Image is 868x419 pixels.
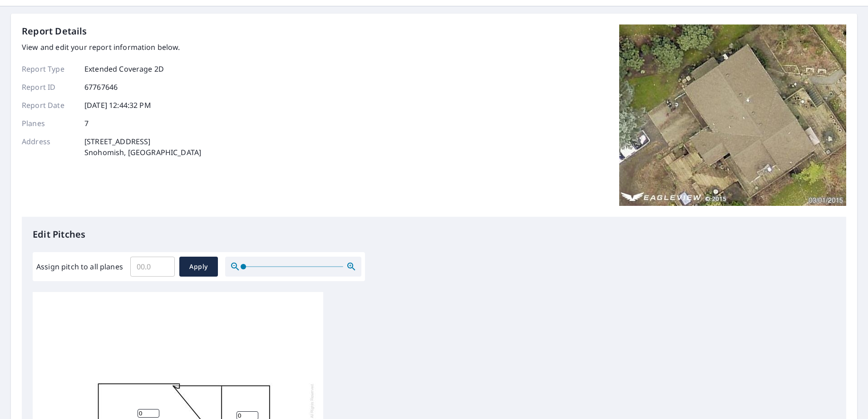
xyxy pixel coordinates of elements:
input: 00.0 [130,254,175,279]
p: Report Details [22,24,87,38]
p: [DATE] 12:44:32 PM [84,100,151,111]
p: View and edit your report information below. [22,42,201,53]
p: [STREET_ADDRESS] Snohomish, [GEOGRAPHIC_DATA] [84,136,201,158]
p: Address [22,136,76,158]
p: Report ID [22,82,76,93]
p: Extended Coverage 2D [84,63,164,74]
p: 67767646 [84,82,118,93]
p: Report Type [22,63,76,74]
span: Apply [187,261,211,273]
p: 7 [84,118,89,129]
p: Report Date [22,100,76,111]
label: Assign pitch to all planes [36,261,123,272]
p: Planes [22,118,76,129]
p: Edit Pitches [33,228,835,241]
button: Apply [179,257,218,277]
img: Top image [619,24,846,206]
